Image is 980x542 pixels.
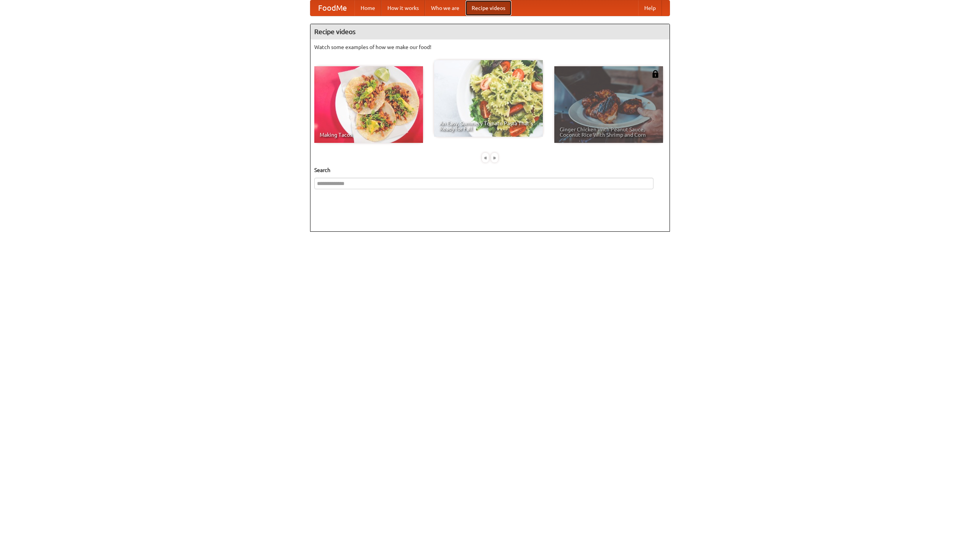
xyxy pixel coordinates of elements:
a: FoodMe [310,0,354,16]
span: An Easy, Summery Tomato Pasta That's Ready for Fall [439,121,537,131]
span: Making Tacos [320,132,418,138]
p: Watch some examples of how we make our food! [314,43,666,51]
a: An Easy, Summery Tomato Pasta That's Ready for Fall [434,60,543,137]
div: » [491,153,498,162]
a: Who we are [425,0,465,16]
a: Recipe videos [465,0,511,16]
div: « [482,153,489,162]
a: Help [638,0,662,16]
img: 483408.png [652,70,659,78]
a: Home [354,0,381,16]
h5: Search [314,166,666,174]
a: Making Tacos [314,66,423,143]
h4: Recipe videos [310,24,670,39]
a: How it works [381,0,425,16]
